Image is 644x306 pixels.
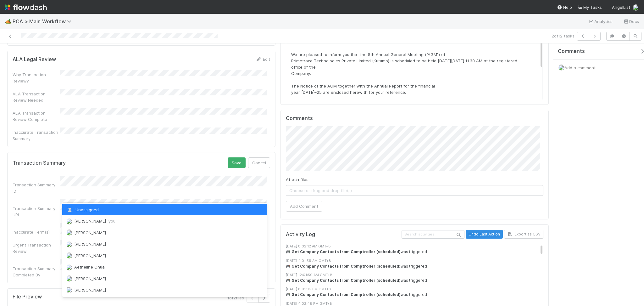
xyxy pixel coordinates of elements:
[13,110,60,122] div: ALA Transaction Review Complete
[5,19,11,24] span: 🏕️
[286,176,309,183] label: Attach files:
[248,157,270,168] button: Cancel
[13,71,60,84] div: Why Transaction Review?
[286,231,400,238] h5: Activity Log
[402,230,464,239] input: Search activities...
[13,182,60,194] div: Transaction Summary ID
[74,253,106,258] span: [PERSON_NAME]
[552,33,575,39] span: 2 of 12 tasks
[66,264,72,270] img: avatar_103f69d0-f655-4f4f-bc28-f3abe7034599.png
[66,218,72,224] img: avatar_d8fc9ee4-bd1b-4062-a2a8-84feb2d97839.png
[66,275,72,282] img: avatar_adb74e0e-9f86-401c-adfc-275927e58b0b.png
[228,157,246,168] button: Save
[13,160,66,166] h5: Transaction Summary
[13,205,60,218] div: Transaction Summary URL
[286,201,322,212] button: Add Comment
[74,230,106,235] span: [PERSON_NAME]
[623,18,639,25] a: Docs
[633,4,639,11] img: avatar_d8fc9ee4-bd1b-4062-a2a8-84feb2d97839.png
[466,230,503,239] button: Undo Last Action
[286,278,550,283] div: was triggered
[286,278,401,283] strong: 🎮 Get Company Contacts from Comptroller (scheduled)
[13,56,56,63] h5: ALA Legal Review
[66,207,99,212] span: Unassigned
[286,264,401,269] strong: 🎮 Get Company Contacts from Comptroller (scheduled)
[13,265,60,278] div: Transaction Summary Completed By
[286,244,550,249] div: [DATE] 8:02:12 AM GMT+8
[286,249,401,254] strong: 🎮 Get Company Contacts from Comptroller (scheduled)
[74,264,105,269] span: Aetheline Chua
[286,272,550,278] div: [DATE] 12:01:59 AM GMT+8
[286,249,550,255] div: was triggered
[74,287,106,292] span: [PERSON_NAME]
[577,5,602,10] span: My Tasks
[286,185,543,195] span: Choose or drag and drop file(s)
[612,5,630,10] span: AngelList
[5,2,47,13] img: logo-inverted-e16ddd16eac7371096b0.svg
[558,48,585,54] span: Comments
[13,18,75,25] span: PCA > Main Workflow
[13,294,42,300] h5: File Preview
[13,129,60,142] div: Inaccurate Transaction Summary
[286,258,550,263] div: [DATE] 4:01:59 AM GMT+8
[588,18,613,25] a: Analytics
[74,241,106,246] span: [PERSON_NAME]
[286,115,543,122] h5: Comments
[577,4,602,10] a: My Tasks
[504,230,543,239] button: Export as CSV
[13,242,60,254] div: Urgent Transaction Review
[74,276,106,281] span: [PERSON_NAME]
[558,65,564,71] img: avatar_d8fc9ee4-bd1b-4062-a2a8-84feb2d97839.png
[13,91,60,103] div: ALA Transaction Review Needed
[286,286,550,292] div: [DATE] 8:02:19 PM GMT+8
[108,218,115,224] span: you
[66,287,72,293] img: avatar_df83acd9-d480-4d6e-a150-67f005a3ea0d.png
[557,4,572,10] div: Help
[286,292,401,297] strong: 🎮 Get Company Contacts from Comptroller (scheduled)
[66,229,72,236] img: avatar_55a2f090-1307-4765-93b4-f04da16234ba.png
[74,218,115,224] span: [PERSON_NAME]
[66,252,72,259] img: avatar_55c8bf04-bdf8-4706-8388-4c62d4787457.png
[227,295,244,301] span: 1 of 2 files
[286,263,550,269] div: was triggered
[564,65,598,70] span: Add a comment...
[255,57,270,62] a: Edit
[66,241,72,247] img: avatar_1d14498f-6309-4f08-8780-588779e5ce37.png
[13,229,60,235] div: Inaccurate Term(s)
[286,292,550,297] div: was triggered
